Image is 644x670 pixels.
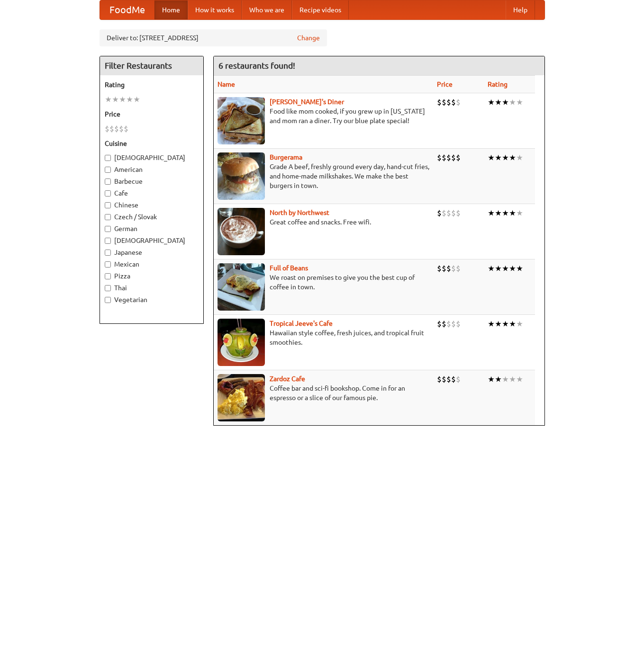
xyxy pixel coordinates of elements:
[112,94,119,105] li: ★
[119,124,124,134] li: $
[516,374,523,384] li: ★
[442,152,446,163] li: $
[437,263,442,274] li: $
[242,0,292,19] a: Who we are
[105,109,199,119] h5: Price
[105,250,111,256] input: Japanese
[502,152,509,163] li: ★
[105,285,111,291] input: Thai
[105,167,111,173] input: American
[437,374,442,384] li: $
[456,374,461,384] li: $
[488,374,495,384] li: ★
[105,283,199,293] label: Thai
[446,152,451,163] li: $
[105,177,199,186] label: Barbecue
[105,248,199,257] label: Japanese
[516,319,523,329] li: ★
[292,0,349,19] a: Recipe videos
[488,80,508,88] a: Rating
[446,263,451,274] li: $
[495,208,502,218] li: ★
[218,273,429,292] p: We roast on premises to give you the best cup of coffee in town.
[218,152,265,200] img: burgerama.jpg
[100,0,154,19] a: FoodMe
[495,97,502,107] li: ★
[509,152,516,163] li: ★
[446,374,451,384] li: $
[270,98,344,106] b: [PERSON_NAME]'s Diner
[105,273,111,279] input: Pizza
[270,153,302,161] a: Burgerama
[456,263,461,274] li: $
[270,375,305,383] b: Zardoz Cafe
[516,208,523,218] li: ★
[109,124,114,134] li: $
[437,319,442,329] li: $
[100,56,203,75] h4: Filter Restaurants
[105,259,199,269] label: Mexican
[442,208,446,218] li: $
[119,94,126,105] li: ★
[114,124,119,134] li: $
[105,165,199,174] label: American
[105,224,199,233] label: German
[516,152,523,163] li: ★
[105,271,199,281] label: Pizza
[509,97,516,107] li: ★
[218,263,265,311] img: beans.jpg
[105,236,199,245] label: [DEMOGRAPHIC_DATA]
[451,319,456,329] li: $
[105,212,199,222] label: Czech / Slovak
[509,374,516,384] li: ★
[495,374,502,384] li: ★
[270,209,329,216] a: North by Northwest
[218,208,265,255] img: north.jpg
[105,200,199,210] label: Chinese
[218,384,429,402] p: Coffee bar and sci-fi bookshop. Come in for an espresso or a slice of our famous pie.
[488,152,495,163] li: ★
[126,94,133,105] li: ★
[456,152,461,163] li: $
[124,124,128,134] li: $
[502,374,509,384] li: ★
[495,263,502,274] li: ★
[442,319,446,329] li: $
[451,374,456,384] li: $
[506,0,535,19] a: Help
[270,320,333,327] a: Tropical Jeeve's Cafe
[502,319,509,329] li: ★
[100,29,327,46] div: Deliver to: [STREET_ADDRESS]
[442,97,446,107] li: $
[502,263,509,274] li: ★
[218,80,235,88] a: Name
[105,80,199,89] h5: Rating
[105,188,199,198] label: Cafe
[105,261,111,268] input: Mexican
[105,94,112,105] li: ★
[451,208,456,218] li: $
[456,97,461,107] li: $
[442,263,446,274] li: $
[105,155,111,161] input: [DEMOGRAPHIC_DATA]
[437,80,453,88] a: Price
[446,319,451,329] li: $
[451,152,456,163] li: $
[154,0,188,19] a: Home
[502,208,509,218] li: ★
[270,264,308,272] a: Full of Beans
[451,97,456,107] li: $
[451,263,456,274] li: $
[488,97,495,107] li: ★
[105,295,199,304] label: Vegetarian
[437,97,442,107] li: $
[105,202,111,208] input: Chinese
[218,319,265,366] img: jeeves.jpg
[218,328,429,347] p: Hawaiian style coffee, fresh juices, and tropical fruit smoothies.
[105,139,199,148] h5: Cuisine
[218,162,429,190] p: Grade A beef, freshly ground every day, hand-cut fries, and home-made milkshakes. We make the bes...
[218,374,265,421] img: zardoz.jpg
[105,124,109,134] li: $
